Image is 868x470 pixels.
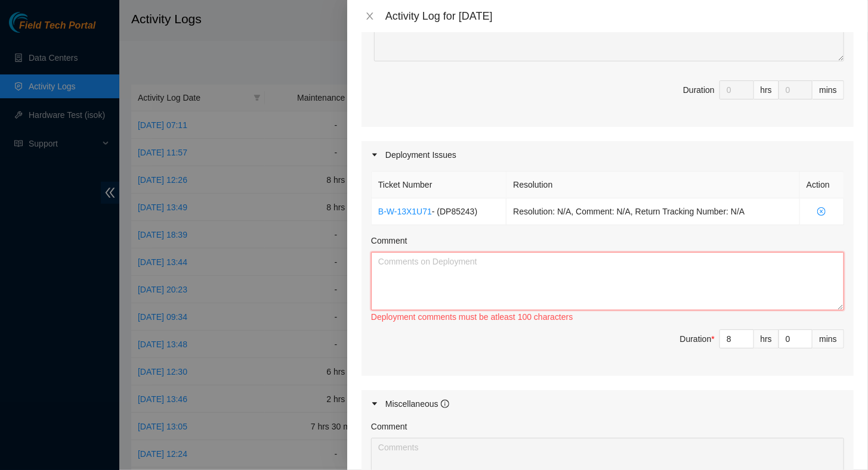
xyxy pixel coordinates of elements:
th: Ticket Number [372,172,506,198]
div: Duration [683,83,715,97]
textarea: Comment [371,252,844,310]
th: Action [800,172,844,198]
td: Resolution: N/A, Comment: N/A, Return Tracking Number: N/A [506,198,800,225]
span: info-circle [441,400,449,408]
span: close [365,11,375,21]
div: mins [813,329,844,348]
div: Deployment Issues [362,141,854,169]
span: caret-right [371,151,378,158]
div: Deployment comments must be atleast 100 characters [371,310,844,323]
div: Duration [680,332,715,346]
span: close-circle [807,207,837,216]
a: B-W-13X1U71 [378,207,432,216]
div: Miscellaneous [385,397,449,410]
div: Activity Log for [DATE] [385,10,854,23]
button: Close [362,11,378,22]
div: hrs [754,80,779,99]
div: mins [813,80,844,99]
span: caret-right [371,400,378,407]
label: Comment [371,420,407,433]
span: - ( DP85243 ) [432,207,477,216]
div: Miscellaneous info-circle [362,390,854,418]
textarea: Comment [374,3,844,61]
div: hrs [754,329,779,348]
label: Comment [371,234,407,247]
th: Resolution [506,172,800,198]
